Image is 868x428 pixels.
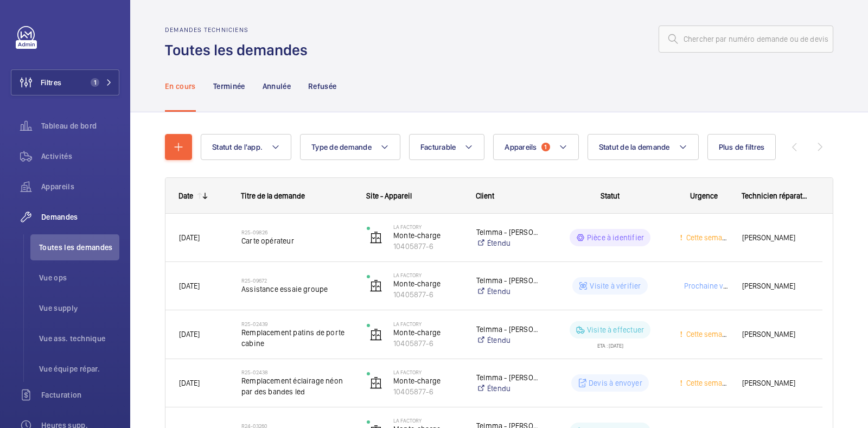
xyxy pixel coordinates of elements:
[707,134,776,160] button: Plus de filtres
[393,223,462,230] p: La Factory
[41,77,61,88] span: Filtres
[165,81,196,92] p: En cours
[39,242,119,253] span: Toutes les demandes
[300,134,400,160] button: Type de demande
[165,310,822,359] div: Press SPACE to select this row.
[393,289,462,300] p: 10405877-6
[41,389,119,400] span: Facturation
[241,229,353,235] h2: R25-09826
[393,375,462,386] p: Monte-charge
[263,81,291,92] p: Annulée
[41,151,119,162] span: Activités
[719,143,765,151] span: Plus de filtres
[165,26,314,34] h2: Demandes techniciens
[742,191,809,200] span: Technicien réparateur
[39,303,119,314] span: Vue supply
[420,143,456,151] span: Facturable
[165,40,314,60] h1: Toutes les demandes
[393,327,462,338] p: Monte-charge
[179,330,200,338] span: [DATE]
[41,120,119,131] span: Tableau de bord
[742,328,809,341] span: [PERSON_NAME]
[690,191,718,200] span: Urgence
[476,227,540,238] p: Telmma - [PERSON_NAME]
[682,282,737,290] span: Prochaine visite
[505,143,537,151] span: Appareils
[541,143,550,151] span: 1
[41,181,119,192] span: Appareils
[587,232,644,243] p: Pièce à identifier
[39,333,119,344] span: Vue ass. technique
[684,379,732,387] span: Cette semaine
[684,233,732,242] span: Cette semaine
[369,376,382,389] img: elevator.svg
[588,134,699,160] button: Statut de la demande
[476,191,494,200] span: Client
[476,275,540,286] p: Telmma - [PERSON_NAME]
[742,280,809,292] span: [PERSON_NAME]
[366,191,412,200] span: Site - Appareil
[308,81,336,92] p: Refusée
[165,214,822,262] div: Press SPACE to select this row.
[165,262,822,310] div: Press SPACE to select this row.
[241,321,353,327] h2: R25-02439
[179,233,200,242] span: [DATE]
[659,25,833,53] input: Chercher par numéro demande ou de devis
[179,282,200,290] span: [DATE]
[369,279,382,292] img: elevator.svg
[241,284,353,295] span: Assistance essaie groupe
[393,338,462,349] p: 10405877-6
[179,379,200,387] span: [DATE]
[589,378,642,388] p: Devis à envoyer
[11,69,119,95] button: Filtres1
[39,363,119,374] span: Vue équipe répar.
[409,134,485,160] button: Facturable
[742,377,809,389] span: [PERSON_NAME]
[241,277,353,284] h2: R25-09672
[493,134,578,160] button: Appareils1
[241,375,353,397] span: Remplacement éclairage néon par des bandes led
[587,324,644,335] p: Visite à effectuer
[597,338,623,348] div: ETA : [DATE]
[393,241,462,252] p: 10405877-6
[599,143,670,151] span: Statut de la demande
[684,330,732,338] span: Cette semaine
[476,335,540,346] a: Étendu
[393,278,462,289] p: Monte-charge
[393,369,462,375] p: La Factory
[393,272,462,278] p: La Factory
[369,328,382,341] img: elevator.svg
[91,78,99,87] span: 1
[311,143,372,151] span: Type de demande
[212,143,263,151] span: Statut de l'app.
[213,81,245,92] p: Terminée
[590,280,641,291] p: Visite à vérifier
[178,191,193,200] div: Date
[393,417,462,424] p: La Factory
[41,212,119,222] span: Demandes
[476,286,540,297] a: Étendu
[393,386,462,397] p: 10405877-6
[241,235,353,246] span: Carte opérateur
[369,231,382,244] img: elevator.svg
[201,134,291,160] button: Statut de l'app.
[393,230,462,241] p: Monte-charge
[476,383,540,394] a: Étendu
[742,232,809,244] span: [PERSON_NAME]
[601,191,620,200] span: Statut
[241,369,353,375] h2: R25-02438
[39,272,119,283] span: Vue ops
[476,238,540,248] a: Étendu
[241,191,305,200] span: Titre de la demande
[476,324,540,335] p: Telmma - [PERSON_NAME]
[393,321,462,327] p: La Factory
[241,327,353,349] span: Remplacement patins de porte cabine
[476,372,540,383] p: Telmma - [PERSON_NAME]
